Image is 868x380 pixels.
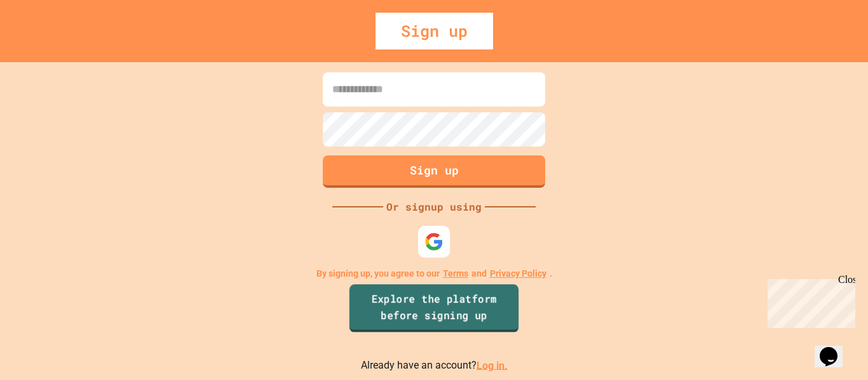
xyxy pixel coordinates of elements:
a: Privacy Policy [490,267,546,280]
div: Chat with us now!Close [5,5,88,81]
iframe: chat widget [815,329,855,367]
iframe: chat widget [763,274,855,328]
a: Explore the platform before signing up [349,284,519,332]
img: google-icon.svg [424,232,444,251]
a: Terms [443,267,468,280]
p: Already have an account? [361,358,508,374]
button: Sign up [323,155,545,188]
div: Or signup using [383,199,485,214]
a: Log in. [477,359,508,371]
div: Sign up [376,13,493,49]
p: By signing up, you agree to our and . [316,267,552,280]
